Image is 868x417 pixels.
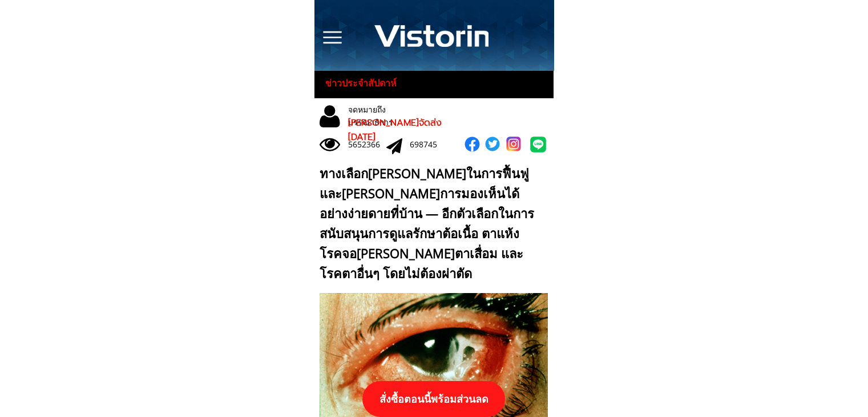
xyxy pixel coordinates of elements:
div: 698745 [410,138,448,151]
span: [PERSON_NAME]จัดส่ง [DATE] [348,116,442,145]
div: จดหมายถึงบรรณาธิการ [348,103,430,129]
p: สั่งซื้อตอนนี้พร้อมส่วนลด [362,381,505,417]
div: ทางเลือก[PERSON_NAME]ในการฟื้นฟูและ[PERSON_NAME]การมองเห็นได้อย่างง่ายดายที่บ้าน — อีกตัวเลือกในก... [320,163,543,284]
h3: ข่าวประจำสัปดาห์ [325,76,407,91]
div: 5652366 [348,138,386,151]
